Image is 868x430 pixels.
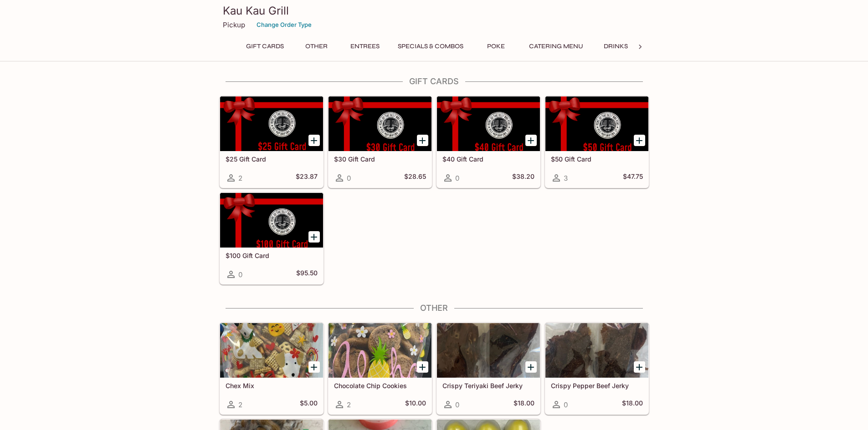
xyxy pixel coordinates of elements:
a: Crispy Pepper Beef Jerky0$18.00 [545,323,649,415]
div: Crispy Teriyaki Beef Jerky [437,323,540,378]
h5: $40 Gift Card [442,155,534,163]
span: 3 [564,174,568,182]
h5: $18.00 [622,399,643,410]
button: Other [296,40,337,53]
p: Pickup [223,20,245,29]
h5: Crispy Teriyaki Beef Jerky [442,382,534,390]
span: 2 [347,400,351,409]
h5: $100 Gift Card [226,252,318,259]
button: Add Crispy Teriyaki Beef Jerky [525,361,537,373]
span: 0 [564,400,568,409]
a: Chocolate Chip Cookies2$10.00 [328,323,432,415]
button: Add $30 Gift Card [417,135,428,146]
button: Add $25 Gift Card [308,135,320,146]
a: $50 Gift Card3$47.75 [545,96,649,188]
button: Gift Cards [241,40,289,53]
button: Catering Menu [524,40,588,53]
h5: Chocolate Chip Cookies [334,382,426,390]
h4: Gift Cards [219,76,649,86]
div: $40 Gift Card [437,96,540,151]
h5: $47.75 [623,172,643,183]
span: 0 [347,174,351,182]
div: $25 Gift Card [220,96,323,151]
button: Entrees [344,40,385,53]
h5: Crispy Pepper Beef Jerky [551,382,643,390]
h5: $25 Gift Card [226,155,318,163]
div: Chex Mix [220,323,323,378]
span: 0 [455,400,459,409]
div: Crispy Pepper Beef Jerky [545,323,648,378]
a: $100 Gift Card0$95.50 [220,192,324,284]
h4: Other [219,303,649,313]
button: Poke [476,40,517,53]
a: Crispy Teriyaki Beef Jerky0$18.00 [437,323,540,415]
h5: $23.87 [296,172,318,183]
h5: $10.00 [405,399,426,410]
h5: $18.00 [514,399,534,410]
button: Add Chex Mix [308,361,320,373]
a: $30 Gift Card0$28.65 [328,96,432,188]
div: $100 Gift Card [220,193,323,248]
span: 2 [238,174,242,182]
h5: $28.65 [404,172,426,183]
a: $40 Gift Card0$38.20 [437,96,540,188]
div: Chocolate Chip Cookies [329,323,431,378]
button: Add Chocolate Chip Cookies [417,361,428,373]
h5: Chex Mix [226,382,318,390]
h5: $50 Gift Card [551,155,643,163]
h5: $38.20 [512,172,534,183]
button: Drinks [596,40,637,53]
span: 0 [238,270,242,279]
h5: $95.50 [296,269,318,280]
a: Chex Mix2$5.00 [220,323,324,415]
h3: Kau Kau Grill [223,4,646,18]
button: Add $50 Gift Card [634,135,645,146]
button: Specials & Combos [393,40,468,53]
div: $30 Gift Card [329,96,431,151]
div: $50 Gift Card [545,96,648,151]
button: Add Crispy Pepper Beef Jerky [634,361,645,373]
span: 2 [238,400,242,409]
button: Add $40 Gift Card [525,135,537,146]
h5: $5.00 [300,399,318,410]
button: Change Order Type [252,18,316,32]
h5: $30 Gift Card [334,155,426,163]
span: 0 [455,174,459,182]
button: Add $100 Gift Card [308,231,320,243]
a: $25 Gift Card2$23.87 [220,96,324,188]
